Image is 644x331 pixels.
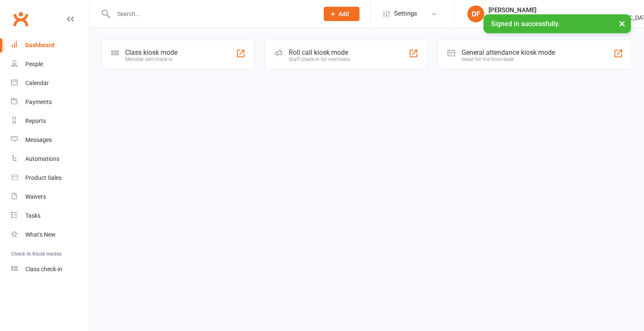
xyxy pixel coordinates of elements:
div: Automations [25,155,59,162]
div: People [25,61,43,67]
input: Search... [111,8,313,20]
a: Payments [11,93,89,112]
span: Add [338,11,349,17]
span: Settings [394,4,417,23]
button: × [614,14,630,32]
a: People [11,55,89,74]
a: Tasks [11,206,89,225]
a: Waivers [11,187,89,206]
div: Reports [25,117,46,124]
div: Payments [25,99,52,105]
div: Tasks [25,212,40,219]
div: Product Sales [25,174,62,181]
button: Add [324,7,360,21]
div: Staff check-in for members [289,56,350,62]
div: Waivers [25,193,46,200]
a: Class kiosk mode [11,260,89,279]
a: What's New [11,225,89,244]
div: Dashboard [25,42,54,48]
a: Messages [11,131,89,149]
div: Roll call kiosk mode [289,48,350,56]
a: Product Sales [11,168,89,187]
div: Great for the front desk [462,56,555,62]
div: Class check-in [25,266,62,272]
div: Messages [25,136,52,143]
a: Calendar [11,74,89,93]
div: What's New [25,231,56,238]
span: Signed in successfully. [491,20,560,28]
div: General attendance kiosk mode [462,48,555,56]
div: Calendar [25,80,49,86]
div: Class kiosk mode [125,48,177,56]
a: Clubworx [10,8,31,29]
a: Dashboard [11,36,89,55]
a: Automations [11,149,89,168]
div: Member self check-in [125,56,177,62]
div: DF [467,5,484,22]
a: Reports [11,112,89,131]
